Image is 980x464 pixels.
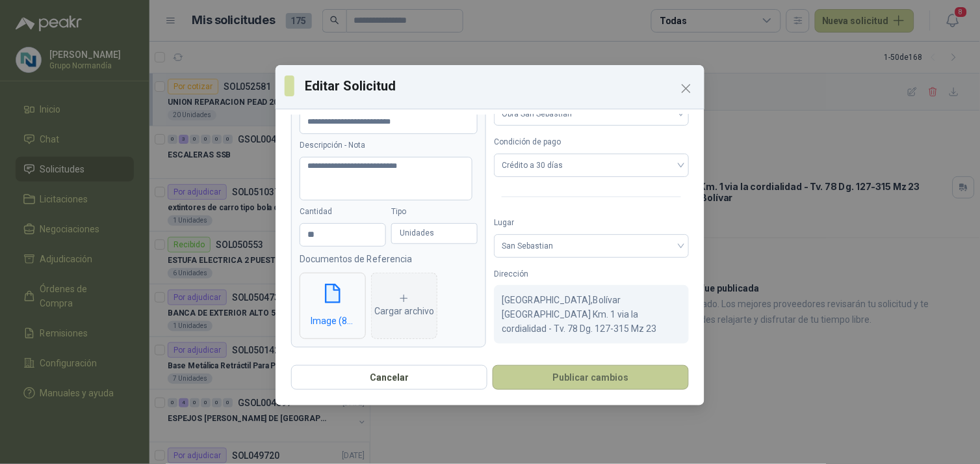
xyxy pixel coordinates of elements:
[300,139,478,152] label: Descripción - Nota
[305,76,695,96] h3: Editar Solicitud
[493,365,689,390] button: Publicar cambios
[502,156,681,175] span: Crédito a 30 días
[291,365,487,390] button: Cancelar
[494,285,689,344] div: [GEOGRAPHIC_DATA] , Bolívar
[494,136,689,148] label: Condición de pago
[494,217,689,229] label: Lugar
[502,307,681,336] p: [GEOGRAPHIC_DATA] Km. 1 via la cordialidad - Tv. 78 Dg. 127-315 Mz 23
[300,252,478,266] p: Documentos de Referencia
[391,223,478,244] div: Unidades
[374,293,434,319] div: Cargar archivo
[300,206,386,218] label: Cantidad
[502,236,681,256] span: San Sebastian
[391,206,478,218] label: Tipo
[676,78,697,99] button: Close
[494,268,689,280] label: Dirección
